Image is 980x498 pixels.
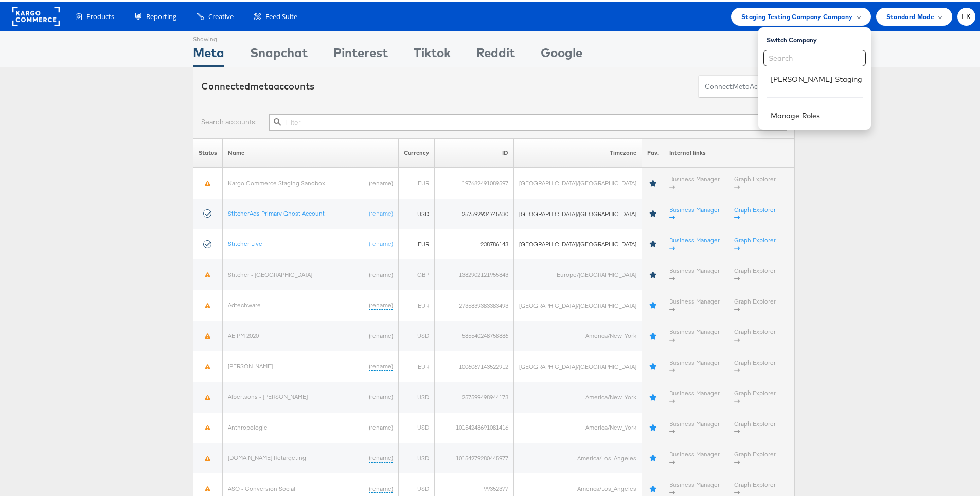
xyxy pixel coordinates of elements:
[435,257,514,288] td: 1382902121955843
[669,264,720,280] a: Business Manager
[399,136,435,166] th: Currency
[435,349,514,380] td: 1006067143522912
[476,42,515,65] div: Reddit
[734,204,776,220] a: Graph Explorer
[435,411,514,441] td: 10154248691081416
[669,418,720,434] a: Business Manager
[733,80,750,90] span: meta
[193,42,224,65] div: Meta
[514,197,642,227] td: [GEOGRAPHIC_DATA]/[GEOGRAPHIC_DATA]
[399,349,435,380] td: EUR
[435,166,514,197] td: 197682491089597
[669,234,720,250] a: Business Manager
[734,234,776,250] a: Graph Explorer
[369,330,393,339] a: (rename)
[369,390,393,399] a: (rename)
[435,136,514,166] th: ID
[86,10,114,20] span: Products
[228,360,273,368] a: [PERSON_NAME]
[228,452,306,459] a: [DOMAIN_NAME] Retargeting
[734,448,776,464] a: Graph Explorer
[669,173,720,189] a: Business Manager
[763,48,866,64] input: Search
[193,29,224,42] div: Showing
[228,299,261,307] a: Adtechware
[514,288,642,318] td: [GEOGRAPHIC_DATA]/[GEOGRAPHIC_DATA]
[399,288,435,318] td: EUR
[514,380,642,410] td: America/New_York
[399,411,435,441] td: USD
[734,357,776,372] a: Graph Explorer
[669,357,720,372] a: Business Manager
[399,318,435,349] td: USD
[228,177,325,185] a: Kargo Commerce Staging Sandbox
[369,483,393,491] a: (rename)
[669,448,720,464] a: Business Manager
[514,349,642,380] td: [GEOGRAPHIC_DATA]/[GEOGRAPHIC_DATA]
[734,478,776,494] a: Graph Explorer
[734,295,776,311] a: Graph Explorer
[369,421,393,430] a: (rename)
[369,238,393,246] a: (rename)
[435,288,514,318] td: 2735839383383493
[771,109,821,118] a: Manage Roles
[514,166,642,197] td: [GEOGRAPHIC_DATA]/[GEOGRAPHIC_DATA]
[698,73,787,96] button: ConnectmetaAccounts
[435,227,514,257] td: 238786143
[669,204,720,220] a: Business Manager
[771,72,863,82] a: [PERSON_NAME] Staging
[514,227,642,257] td: [GEOGRAPHIC_DATA]/[GEOGRAPHIC_DATA]
[669,387,720,403] a: Business Manager
[201,78,314,91] div: Connected accounts
[399,197,435,227] td: USD
[399,380,435,410] td: USD
[514,441,642,471] td: America/Los_Angeles
[886,9,934,20] span: Standard Mode
[228,207,325,215] a: StitcherAds Primary Ghost Account
[223,136,399,166] th: Name
[435,441,514,471] td: 10154279280445977
[228,238,262,245] a: Stitcher Live
[269,112,787,129] input: Filter
[514,257,642,288] td: Europe/[GEOGRAPHIC_DATA]
[734,387,776,403] a: Graph Explorer
[228,421,268,429] a: Anthropologie
[961,11,971,18] span: EK
[741,9,853,20] span: Staging Testing Company Company
[369,299,393,308] a: (rename)
[399,227,435,257] td: EUR
[399,257,435,288] td: GBP
[669,478,720,494] a: Business Manager
[514,318,642,349] td: America/New_York
[228,330,259,337] a: AE PM 2020
[669,326,720,342] a: Business Manager
[435,318,514,349] td: 585540248758886
[435,197,514,227] td: 257592934745630
[414,42,451,65] div: Tiktok
[193,136,223,166] th: Status
[514,411,642,441] td: America/New_York
[228,390,308,398] a: Albertsons - [PERSON_NAME]
[146,10,176,20] span: Reporting
[369,269,393,277] a: (rename)
[228,483,295,490] a: ASO - Conversion Social
[208,10,234,20] span: Creative
[369,177,393,186] a: (rename)
[369,360,393,369] a: (rename)
[669,295,720,311] a: Business Manager
[333,42,388,65] div: Pinterest
[228,269,312,276] a: Stitcher - [GEOGRAPHIC_DATA]
[734,418,776,434] a: Graph Explorer
[369,207,393,216] a: (rename)
[734,173,776,189] a: Graph Explorer
[435,380,514,410] td: 257599498944173
[250,78,274,90] span: meta
[250,42,308,65] div: Snapchat
[399,441,435,471] td: USD
[734,326,776,342] a: Graph Explorer
[541,42,582,65] div: Google
[399,166,435,197] td: EUR
[265,10,297,20] span: Feed Suite
[767,29,871,42] div: Switch Company
[734,264,776,280] a: Graph Explorer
